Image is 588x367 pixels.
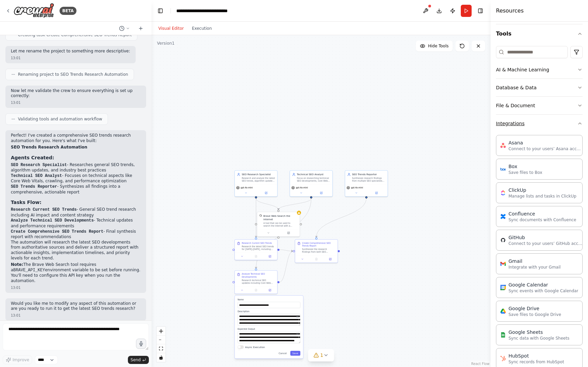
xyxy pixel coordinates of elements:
button: Start a new chat [135,24,146,32]
button: fit view [157,344,165,353]
g: Edge from 5591a9b7-bd81-493c-9f13-df865a4be770 to c0f2f86f-b85d-4775-bcf7-be45b026cb46 [254,199,258,237]
div: Research Current SEO TrendsResearch the latest SEO trends for [DATE]-[DATE], including content st... [234,239,277,260]
button: Open in editor [295,314,299,318]
button: Cancel [276,351,289,355]
div: Asana [508,139,583,146]
div: Analyze Technical SEO Developments [242,273,275,278]
button: Visual Editor [154,24,188,32]
button: toggle interactivity [157,353,165,362]
nav: breadcrumb [176,7,251,14]
img: Confluence [500,214,506,219]
code: Analyze Technical SEO Developments [11,218,94,223]
div: SEO Trends Reporter [352,173,386,176]
div: HubSpot [508,352,564,359]
button: Open in side panel [264,254,276,258]
p: Integrate with your Gmail [508,265,561,270]
img: BraveSearchTool [259,214,262,217]
span: gpt-4o-mini [296,186,308,189]
code: Create Comprehensive SEO Trends Report [11,229,104,234]
div: SEO Research Specialist [242,173,275,176]
button: Send [128,356,149,364]
div: SEO Trends ReporterSynthesize research findings from multiple SEO specialists into a comprehensiv... [345,170,388,197]
button: No output available [249,288,263,292]
div: 13:01 [11,100,141,105]
div: Technical SEO AnalystFocus on researching technical SEO developments, Core Web Vitals updates, cr... [290,170,333,197]
button: zoom in [157,327,165,336]
button: Execution [188,24,216,32]
button: No output available [309,257,324,261]
p: Let me rename the project to something more descriptive: [11,49,130,54]
g: Edge from 46ce561c-8658-4d64-acbe-d66ccfd6870e to a73a0df7-fe1f-475c-8b62-b59a4926ccdf [279,249,293,284]
li: - Technical updates and performance requirements [11,218,141,229]
li: - General SEO trend research including AI impact and content strategy [11,207,141,218]
li: - Focuses on technical aspects like Core Web Vitals, crawling, and performance optimization [11,173,141,184]
g: Edge from c0f2f86f-b85d-4775-bcf7-be45b026cb46 to a73a0df7-fe1f-475c-8b62-b59a4926ccdf [279,248,293,253]
span: gpt-4o-mini [241,186,253,189]
p: Connect to your users’ GitHub accounts [508,241,583,246]
img: GitHub [500,237,506,243]
button: File & Document [496,97,583,114]
img: Asana [500,143,506,148]
span: Send [131,357,141,363]
p: Sync documents with Confluence [508,217,576,223]
p: Now let me validate the crew to ensure everything is set up correctly: [11,88,141,99]
div: SEO Research SpecialistResearch and analyze the latest SEO trends, algorithm updates, and best pr... [234,170,277,197]
div: Box [508,163,542,170]
g: Edge from d6b7e511-477e-4ac4-8fc2-e861b8e1e861 to f2d5c533-1690-4d5c-93c8-e7d29f862868 [277,199,313,210]
img: HubSpot [500,356,506,361]
strong: Note: [11,262,23,267]
div: BraveSearchToolBrave Web Search the internetA tool that can be used to search the internet with a... [257,212,300,237]
button: zoom out [157,336,165,344]
button: Open in side panel [324,257,336,261]
button: Tools [496,24,583,43]
strong: Agents Created: [11,155,54,160]
span: 1 [320,352,323,359]
strong: Tasks Flow: [11,200,42,205]
div: Create Comprehensive SEO Trends Report [302,242,336,247]
button: Hide right sidebar [476,6,485,16]
g: Edge from 7653f1cf-afac-425b-a618-de91ac9e6e20 to a73a0df7-fe1f-475c-8b62-b59a4926ccdf [315,198,368,237]
p: Sync events with Google Calendar [508,288,578,294]
img: ClickUp [500,190,506,196]
div: Research and analyze the latest SEO trends, algorithm updates, and best practices from authoritat... [242,177,275,182]
code: Technical SEO Analyst [11,174,62,178]
div: Brave Web Search the internet [264,214,298,221]
p: Save files to Google Drive [508,312,561,317]
div: 13:01 [11,313,141,318]
img: Google Drive [500,308,506,314]
div: Analyze Technical SEO DevelopmentsResearch technical SEO updates including Core Web Vitals change... [234,270,277,294]
button: Hide left sidebar [156,6,165,16]
a: React Flow attribution [471,362,490,366]
span: Hide Tools [428,43,449,49]
strong: SEO Trends Research Automation [11,145,87,150]
g: Edge from 5591a9b7-bd81-493c-9f13-df865a4be770 to f2d5c533-1690-4d5c-93c8-e7d29f862868 [254,199,280,210]
li: - Researches general SEO trends, algorithm updates, and industry best practices [11,162,141,173]
div: Version 1 [157,41,175,46]
button: Click to speak your automation idea [136,339,146,349]
li: - Synthesizes all findings into a comprehensive, actionable report [11,184,141,195]
button: Hide Tools [416,41,453,51]
button: Improve [3,355,32,364]
div: Research the latest SEO trends for [DATE]-[DATE], including content strategy developments, AI imp... [242,245,275,251]
code: BRAVE_API_KEY [13,268,45,273]
li: - Final synthesis report with recommendations [11,229,141,240]
span: Creating task Create Comprehensive SEO Trends Report [18,32,132,38]
p: Sync records from HubSpot [508,359,564,365]
div: BETA [60,7,76,15]
img: Box [500,166,506,172]
code: SEO Research Specialist [11,163,67,167]
button: Open in side panel [312,191,331,195]
img: Google Sheets [500,332,506,338]
button: AI & Machine Learning [496,61,583,78]
p: The Brave Web Search tool requires a environment variable to be set before running. You'll need t... [11,262,141,283]
label: Expected Output [238,328,300,330]
button: No output available [249,254,263,258]
label: Description [238,310,300,313]
img: Google Calendar [500,285,506,290]
code: Research Current SEO Trends [11,207,76,212]
div: Synthesize the research findings from both SEO specialists to create a comprehensive report on th... [302,248,336,253]
span: Renaming project to SEO Trends Research Automation [18,72,128,77]
div: Technical SEO Analyst [297,173,330,176]
div: Google Sheets [508,329,569,336]
div: React Flow controls [157,327,165,362]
